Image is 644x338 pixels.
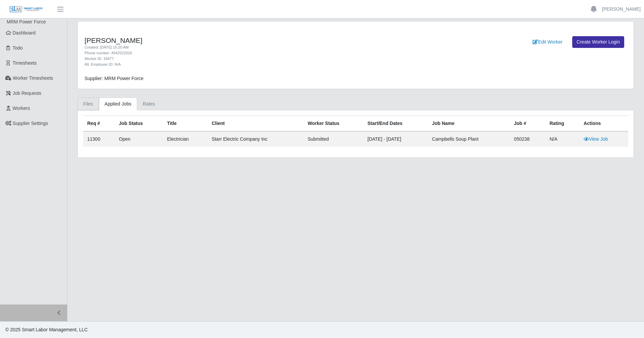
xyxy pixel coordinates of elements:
th: Title [163,116,208,132]
a: [PERSON_NAME] [602,6,641,13]
td: Open [115,131,163,147]
span: Workers [13,106,30,111]
h4: [PERSON_NAME] [85,36,397,45]
td: N/A [545,131,579,147]
td: 050238 [510,131,545,147]
th: Client [208,116,304,132]
th: Job # [510,116,545,132]
th: Worker Status [304,116,363,132]
span: Supplier: MRM Power Force [85,76,144,81]
th: Rating [545,116,579,132]
span: Job Requests [13,90,42,96]
a: Create Worker Login [572,36,624,48]
span: Todo [13,45,23,51]
a: View Job [584,136,608,142]
div: Created: [DATE] 10:20 AM [85,45,397,50]
th: Job Name [428,116,510,132]
span: MRM Power Force [7,19,46,24]
div: Alt. Employee ID: N/A [85,62,397,67]
span: Timesheets [13,60,37,66]
td: Campbells Soup Plant [428,131,510,147]
td: 11300 [83,131,115,147]
span: Dashboard [13,30,36,36]
div: Phone number: 4542522020 [85,50,397,56]
td: [DATE] - [DATE] [363,131,428,147]
th: Req # [83,116,115,132]
span: Supplier Settings [13,121,48,126]
a: Files [77,97,99,111]
img: SLM Logo [9,6,43,13]
a: Edit Worker [528,36,567,48]
th: Actions [580,116,628,132]
a: Rates [137,97,161,111]
th: Start/End Dates [363,116,428,132]
span: Worker Timesheets [13,75,53,81]
td: Electrician [163,131,208,147]
td: submitted [304,131,363,147]
div: Worker ID: 18477 [85,56,397,62]
th: Job Status [115,116,163,132]
td: Starr Electric Company Inc [208,131,304,147]
a: Applied Jobs [99,97,137,111]
span: © 2025 Smart Labor Management, LLC [5,327,88,332]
